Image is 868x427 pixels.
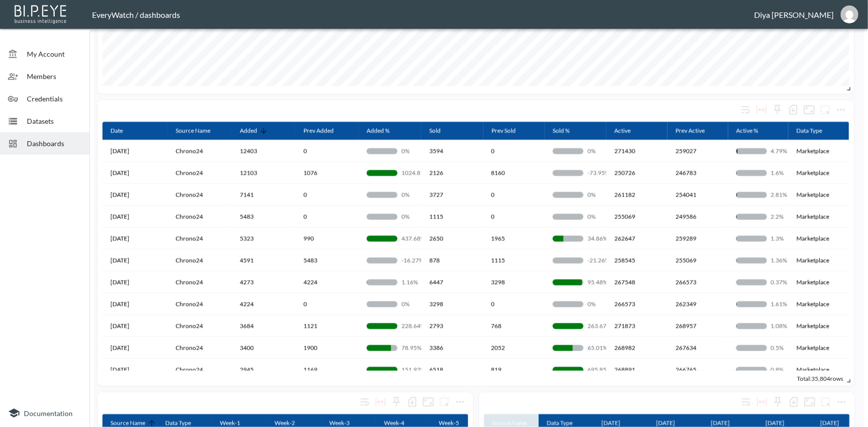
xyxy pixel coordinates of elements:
div: # Overall Source Details [105,105,738,114]
th: 3298 [421,293,483,315]
p: 65.01% [587,343,616,352]
th: Marketplace [788,271,849,293]
div: 151.92/100 (151.92%) [367,365,413,374]
th: 259289 [668,228,728,250]
th: 3594 [421,140,483,162]
span: Sold [429,125,454,137]
th: 262647 [606,228,668,250]
div: 0/100 (0%) [553,300,598,308]
th: 254041 [668,184,728,206]
th: 1169 [295,359,359,381]
div: # Overall Weekly Source Details [105,397,357,407]
th: Marketplace [788,337,849,359]
div: Added % [367,125,389,137]
span: Active % [736,125,771,137]
p: 0% [587,190,616,199]
p: 0% [587,147,616,155]
a: Documentation [8,407,82,419]
th: 255069 [606,206,668,228]
div: -16.27/100 (-16.27%) [367,256,413,264]
div: # Percentage Change Added per Source - Past 7 Days [487,397,738,407]
div: 0.5/100 (0.5%) [736,343,781,352]
div: 695.85/100 (695.85%) [553,365,598,374]
p: 2.2% [771,212,800,221]
th: 2025-09-10 [102,271,168,293]
button: more [833,102,849,118]
span: Documentation [24,409,73,418]
th: 5483 [232,206,295,228]
th: 2025-10-04 [102,162,168,184]
th: 267548 [606,271,668,293]
th: Marketplace [788,293,849,315]
div: Sold [429,125,441,137]
th: 878 [421,250,483,271]
div: 437.68/100 (437.68%) [367,234,413,243]
th: 261182 [606,184,668,206]
div: Toggle table layout between fixed and auto (default: auto) [373,394,388,410]
p: 4.79% [771,147,800,155]
span: Chart settings [452,394,468,410]
th: 3684 [232,315,295,337]
th: 262349 [668,293,728,315]
th: 2793 [421,315,483,337]
img: a8099f9e021af5dd6201337a867d9ae6 [841,5,859,23]
th: 2052 [483,337,545,359]
th: 2025-09-04 [102,337,168,359]
div: 0/100 (0%) [367,147,413,155]
p: 437.68% [401,234,430,243]
button: more [834,394,850,410]
span: Attach chart to a group [817,104,833,113]
div: Prev Added [303,125,334,137]
p: 0% [401,147,430,155]
div: 65.01/100 (65.01%) [553,343,598,352]
p: -21.26% [587,256,616,264]
th: 0 [483,293,545,315]
div: 0/100 (0%) [367,212,413,221]
th: 768 [483,315,545,337]
div: 0.8/100 (0.8%) [736,365,781,374]
div: 228.64/100 (228.64%) [367,322,413,330]
div: 1.3/100 (1.3%) [736,234,781,243]
div: 1.36/100 (1.36%) [736,256,781,264]
p: 695.85% [587,365,616,374]
div: Data Type [796,125,822,137]
th: 266573 [606,293,668,315]
span: Added [240,125,270,137]
span: Prev Active [675,125,718,137]
th: 250726 [606,162,668,184]
p: 2.81% [771,190,800,199]
button: more [818,394,834,410]
span: Sold % [553,125,582,137]
th: 6518 [421,359,483,381]
th: 268891 [606,359,668,381]
th: 2025-09-27 [102,140,168,162]
th: 268982 [606,337,668,359]
div: 1.6/100 (1.6%) [736,169,781,177]
span: Source Name [176,125,223,137]
th: Chrono24 [168,162,232,184]
th: 2025-09-09 [102,293,168,315]
div: Wrap text [357,394,373,410]
div: 263.67/100 (263.67%) [553,322,598,330]
div: 95.48/100 (95.48%) [553,278,598,286]
th: Marketplace [788,206,849,228]
th: 249586 [668,206,728,228]
span: Prev Added [303,125,347,137]
span: Active [614,125,644,137]
p: 1.3% [771,234,800,243]
th: 246783 [668,162,728,184]
th: 2025-09-16 [102,206,168,228]
th: 4224 [232,293,295,315]
th: 0 [483,206,545,228]
div: Toggle table layout between fixed and auto (default: auto) [754,102,770,118]
div: Prev Active [675,125,705,137]
th: 1900 [295,337,359,359]
p: 1.6% [771,169,800,177]
th: 819 [483,359,545,381]
th: 258545 [606,250,668,271]
th: 2025-09-17 [102,250,168,271]
div: Sold % [553,125,570,137]
th: 2025-09-06 [102,359,168,381]
div: 78.95/100 (78.95%) [367,343,413,352]
th: 0 [483,140,545,162]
